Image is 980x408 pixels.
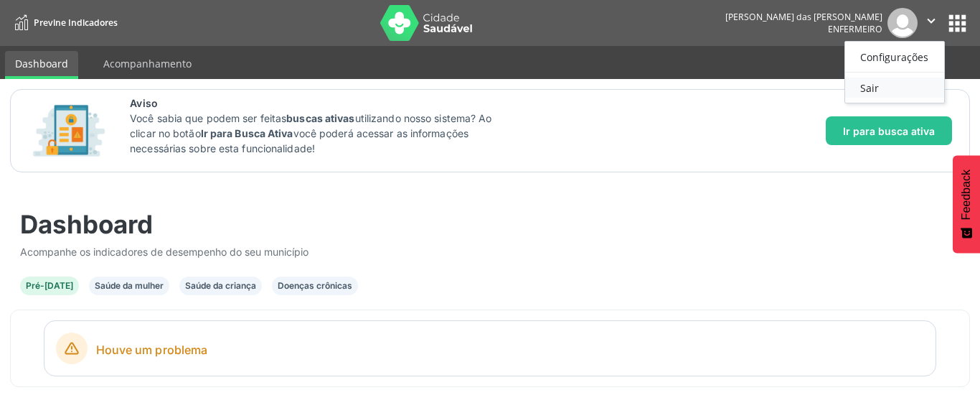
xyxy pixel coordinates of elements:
[185,279,256,292] div: Saúde da criança
[843,124,935,139] span: Ir para busca ativa
[10,11,118,34] a: Previne Indicadores
[845,47,944,67] a: Configurações
[130,96,509,111] span: Aviso
[953,155,980,253] button: Feedback - Mostrar pesquisa
[826,116,952,145] button: Ir para busca ativa
[923,13,939,29] i: 
[93,51,202,76] a: Acompanhamento
[130,111,509,156] p: Você sabia que podem ser feitas utilizando nosso sistema? Ao clicar no botão você poderá acessar ...
[20,209,960,239] div: Dashboard
[201,127,293,139] strong: Ir para Busca Ativa
[286,112,354,124] strong: buscas ativas
[918,8,945,38] button: 
[96,341,924,358] span: Houve um problema
[5,51,78,79] a: Dashboard
[26,279,73,292] div: Pré-[DATE]
[828,23,882,35] span: Enfermeiro
[95,279,164,292] div: Saúde da mulher
[725,11,882,23] div: [PERSON_NAME] das [PERSON_NAME]
[845,78,944,98] a: Sair
[945,11,970,36] button: apps
[20,244,960,259] div: Acompanhe os indicadores de desempenho do seu município
[28,98,110,163] img: Imagem de CalloutCard
[278,279,352,292] div: Doenças crônicas
[960,170,973,220] span: Feedback
[887,8,918,38] img: img
[844,41,945,103] ul: 
[34,17,118,29] span: Previne Indicadores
